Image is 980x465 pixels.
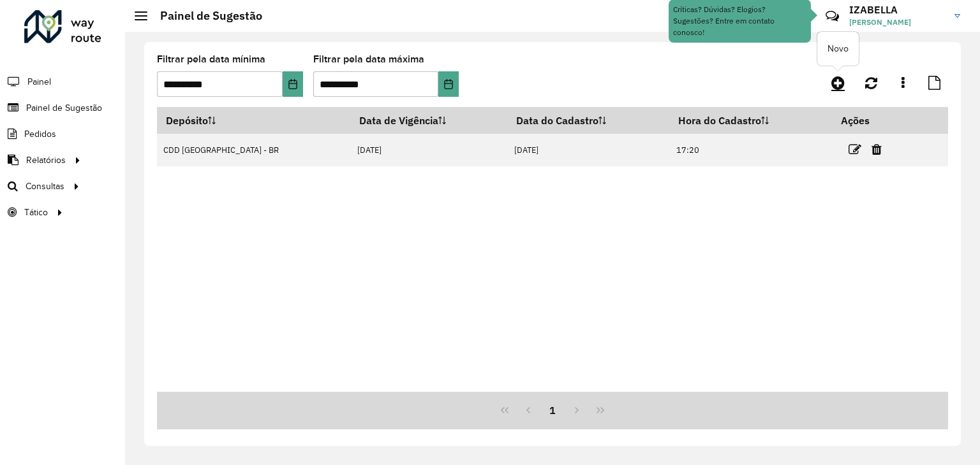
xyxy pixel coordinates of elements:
[157,134,351,166] td: CDD [GEOGRAPHIC_DATA] - BR
[669,134,832,166] td: 17:20
[24,127,56,141] span: Pedidos
[508,134,670,166] td: [DATE]
[26,180,64,193] span: Consultas
[872,141,882,158] a: Excluir
[26,101,102,115] span: Painel de Sugestão
[147,9,262,23] h2: Painel de Sugestão
[351,134,508,166] td: [DATE]
[283,71,303,97] button: Choose Date
[540,398,565,422] button: 1
[313,52,424,67] label: Filtrar pela data máxima
[24,206,48,219] span: Tático
[26,154,66,167] span: Relatórios
[832,107,909,134] th: Ações
[849,17,945,28] span: [PERSON_NAME]
[508,107,670,134] th: Data do Cadastro
[351,107,508,134] th: Data de Vigência
[157,107,351,134] th: Depósito
[157,52,265,67] label: Filtrar pela data mínima
[669,107,832,134] th: Hora do Cadastro
[849,141,861,158] a: Editar
[817,32,859,66] div: Novo
[849,4,945,16] h3: IZABELLA
[438,71,459,97] button: Choose Date
[819,3,846,30] a: Contato Rápido
[27,75,51,89] span: Painel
